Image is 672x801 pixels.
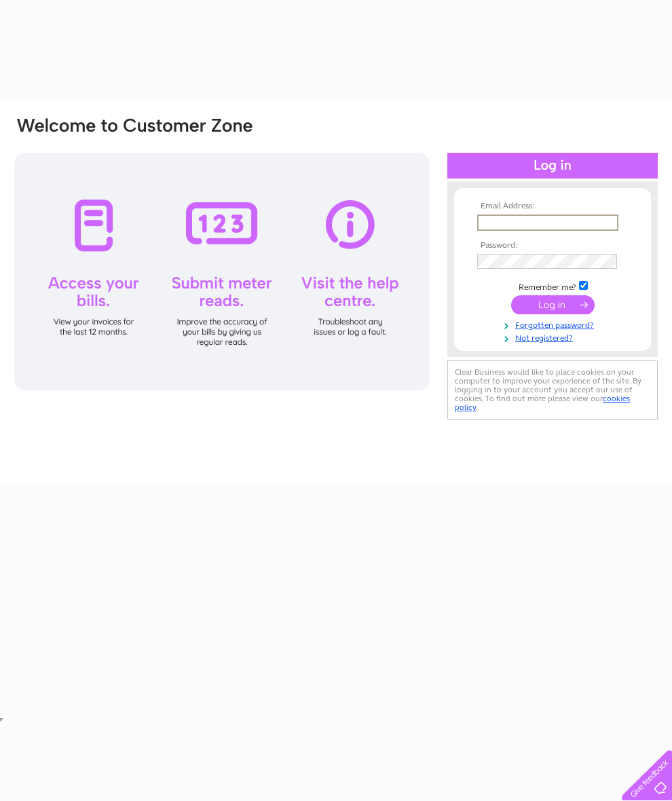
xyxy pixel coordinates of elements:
a: Forgotten password? [477,318,631,331]
div: Clear Business would like to place cookies on your computer to improve your experience of the sit... [447,360,658,420]
th: Password: [474,241,631,250]
th: Email Address: [474,202,631,211]
a: cookies policy [455,394,630,412]
input: Submit [511,295,595,314]
a: Not registered? [477,331,631,343]
td: Remember me? [474,279,631,293]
